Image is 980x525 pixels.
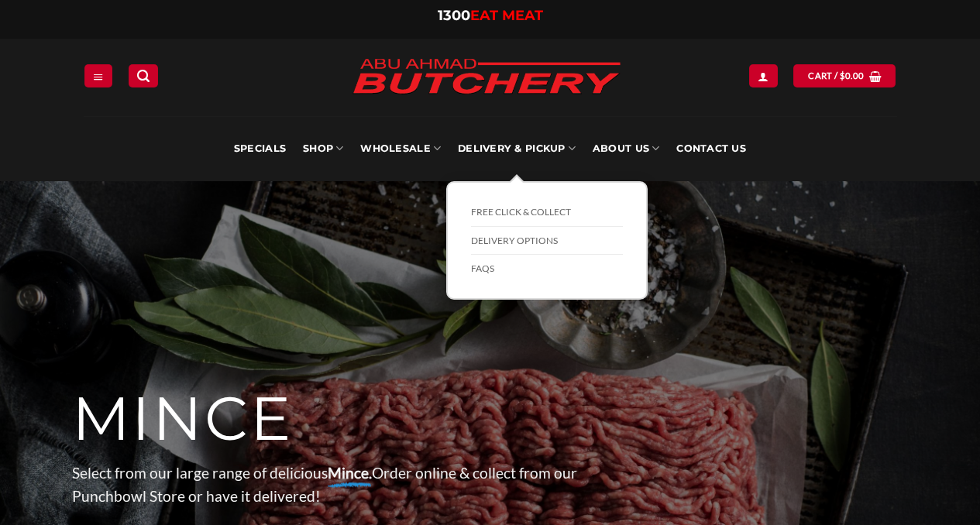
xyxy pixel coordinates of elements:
span: $ [840,69,845,83]
a: SHOP [303,116,343,181]
span: 1300 [438,7,470,24]
a: Menu [84,64,112,87]
span: Cart / [808,69,864,83]
a: FAQs [471,255,623,283]
a: View cart [793,64,896,87]
span: EAT MEAT [470,7,543,24]
span: Select from our large range of delicious Order online & collect from our Punchbowl Store or have ... [72,464,577,506]
a: About Us [593,116,659,181]
a: Specials [234,116,286,181]
a: Search [129,64,158,87]
bdi: 0.00 [840,70,865,81]
a: Contact Us [676,116,746,181]
a: FREE Click & Collect [471,198,623,227]
a: 1300EAT MEAT [438,7,543,24]
strong: Mince. [328,464,372,482]
a: Login [749,64,777,87]
a: Delivery & Pickup [458,116,576,181]
a: Wholesale [360,116,441,181]
span: MINCE [72,382,293,456]
a: Delivery Options [471,227,623,256]
img: Abu Ahmad Butchery [339,48,634,107]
